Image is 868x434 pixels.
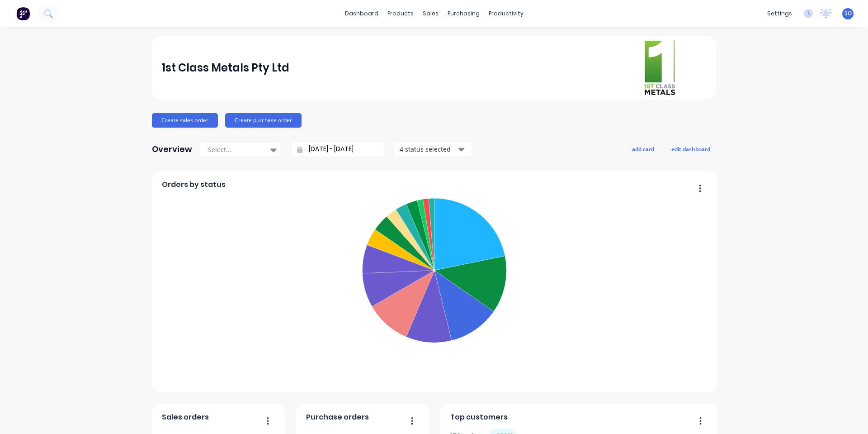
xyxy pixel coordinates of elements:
[450,412,508,423] span: Top customers
[152,113,218,128] button: Create sales order
[340,7,383,20] a: dashboard
[443,7,484,20] div: purchasing
[484,7,528,20] div: productivity
[763,7,797,20] div: settings
[383,7,418,20] div: products
[626,143,660,155] button: add card
[16,7,30,20] img: Factory
[643,39,676,97] img: 1st Class Metals Pty Ltd
[306,412,369,423] span: Purchase orders
[665,143,716,155] button: edit dashboard
[844,10,852,18] span: SO
[162,179,226,190] span: Orders by status
[162,412,209,423] span: Sales orders
[400,144,457,154] div: 4 status selected
[418,7,443,20] div: sales
[152,140,192,158] div: Overview
[395,143,472,156] button: 4 status selected
[162,59,289,77] div: 1st Class Metals Pty Ltd
[225,113,302,128] button: Create purchase order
